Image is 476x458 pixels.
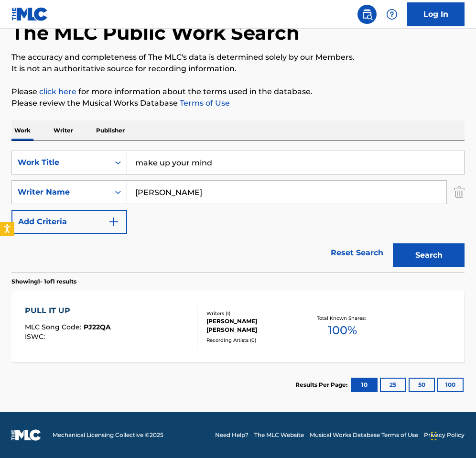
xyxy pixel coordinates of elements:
a: The MLC Website [254,431,304,439]
img: 9d2ae6d4665cec9f34b9.svg [108,216,119,228]
img: search [361,9,373,20]
button: 100 [437,378,464,392]
div: [PERSON_NAME] [PERSON_NAME] [206,317,305,334]
a: click here [39,87,76,96]
img: Delete Criterion [454,180,465,204]
a: Log In [407,2,465,26]
p: Results Per Page: [295,381,350,389]
button: 10 [351,378,378,392]
p: Please for more information about the terms used in the database. [11,86,465,98]
p: Publisher [93,120,128,141]
p: Writer [51,120,76,141]
p: Work [11,120,33,141]
h1: The MLC Public Work Search [11,21,300,45]
a: Musical Works Database Terms of Use [310,431,418,439]
img: MLC Logo [11,7,48,21]
a: Reset Search [326,242,388,263]
div: Work Title [18,157,104,168]
a: Privacy Policy [424,431,465,439]
div: Drag [431,422,437,450]
div: Writer Name [18,186,104,198]
iframe: Chat Widget [428,412,476,458]
div: Recording Artists ( 0 ) [206,337,305,344]
p: Please review the Musical Works Database [11,98,465,109]
span: Mechanical Licensing Collective © 2025 [53,431,163,439]
div: Writers ( 1 ) [206,310,305,317]
span: PJ22QA [84,323,111,331]
a: Terms of Use [178,98,230,108]
span: 100 % [328,322,357,339]
img: logo [11,429,41,441]
a: Public Search [357,5,377,24]
a: Need Help? [215,431,249,439]
img: help [386,9,398,20]
div: Help [382,5,401,24]
button: 25 [380,378,406,392]
button: 50 [409,378,435,392]
div: PULL IT UP [25,305,111,316]
form: Search Form [11,151,465,272]
a: PULL IT UPMLC Song Code:PJ22QAISWC:Writers (1)[PERSON_NAME] [PERSON_NAME]Recording Artists (0)Tot... [11,291,465,362]
p: Total Known Shares: [317,315,368,322]
button: Add Criteria [11,210,127,234]
p: It is not an authoritative source for recording information. [11,63,465,75]
p: Showing 1 - 1 of 1 results [11,277,76,286]
span: MLC Song Code : [25,323,84,331]
p: The accuracy and completeness of The MLC's data is determined solely by our Members. [11,52,465,63]
button: Search [393,243,465,267]
span: ISWC : [25,332,47,341]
